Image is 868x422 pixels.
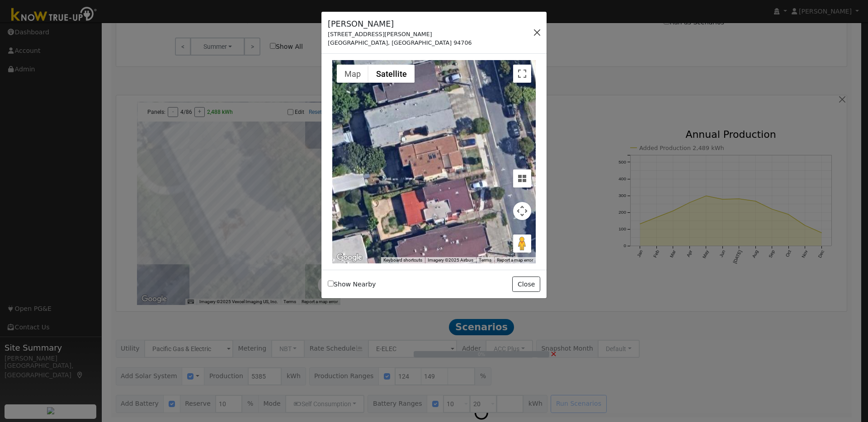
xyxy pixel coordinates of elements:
[328,280,376,289] label: Show Nearby
[328,30,472,38] div: [STREET_ADDRESS][PERSON_NAME]
[335,252,364,263] a: Open this area in Google Maps (opens a new window)
[383,257,422,263] button: Keyboard shortcuts
[428,258,473,263] span: Imagery ©2025 Airbus
[479,258,491,263] a: Terms (opens in new tab)
[513,234,531,253] button: Drag Pegman onto the map to open Street View
[328,38,472,47] div: [GEOGRAPHIC_DATA], [GEOGRAPHIC_DATA] 94706
[513,65,531,83] button: Toggle fullscreen view
[328,281,334,286] input: Show Nearby
[335,252,364,263] img: Google
[513,169,531,188] button: Tilt map
[337,65,368,83] button: Show street map
[497,258,533,263] a: Report a map error
[512,277,540,292] button: Close
[513,202,531,220] button: Map camera controls
[368,65,415,83] button: Show satellite imagery
[328,18,472,30] h5: [PERSON_NAME]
